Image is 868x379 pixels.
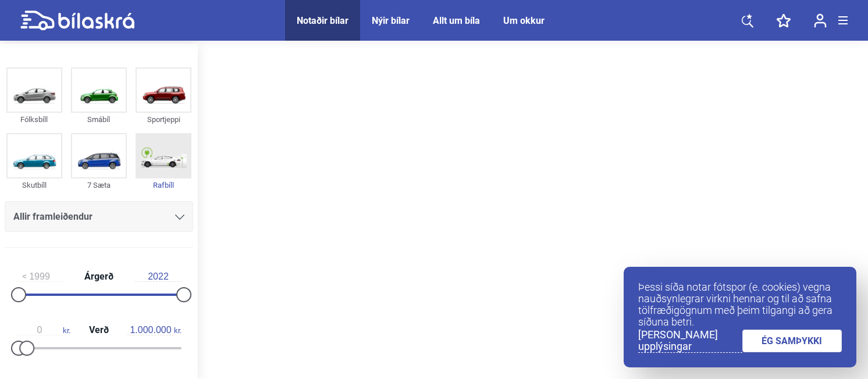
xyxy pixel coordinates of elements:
[6,178,62,192] div: Skutbíll
[503,15,545,26] a: Um okkur
[16,325,70,335] span: kr.
[13,209,93,225] span: Allir framleiðendur
[638,329,742,353] a: [PERSON_NAME] upplýsingar
[136,178,191,192] div: Rafbíll
[81,272,116,281] span: Árgerð
[136,113,191,126] div: Sportjeppi
[127,325,182,335] span: kr.
[814,13,827,28] img: user-login.svg
[297,15,348,26] a: Notaðir bílar
[742,330,842,352] a: ÉG SAMÞYKKI
[71,113,127,126] div: Smábíl
[372,15,410,26] a: Nýir bílar
[638,281,842,328] p: Þessi síða notar fótspor (e. cookies) vegna nauðsynlegrar virkni hennar og til að safna tölfræðig...
[86,326,112,335] span: Verð
[433,15,480,26] a: Allt um bíla
[6,113,62,126] div: Fólksbíll
[71,178,127,192] div: 7 Sæta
